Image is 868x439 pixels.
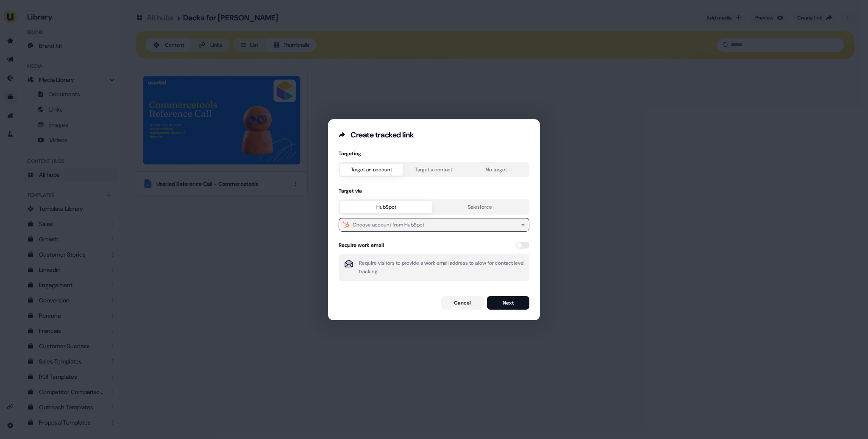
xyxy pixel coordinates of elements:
div: Target via [339,187,529,194]
p: Require visitors to provide a work email address to allow for contact level tracking. [359,259,524,276]
button: Next [487,296,529,310]
div: Choose account from HubSpot [353,221,424,229]
button: Target a contact [403,164,465,176]
button: No target [465,164,528,176]
button: Target an account [340,164,403,176]
button: HubSpot [340,201,432,213]
div: Require work email [339,242,384,249]
button: Salesforce [432,201,528,213]
div: Create tracked link [351,130,414,140]
button: Cancel [441,296,484,310]
div: Targeting [339,150,529,157]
